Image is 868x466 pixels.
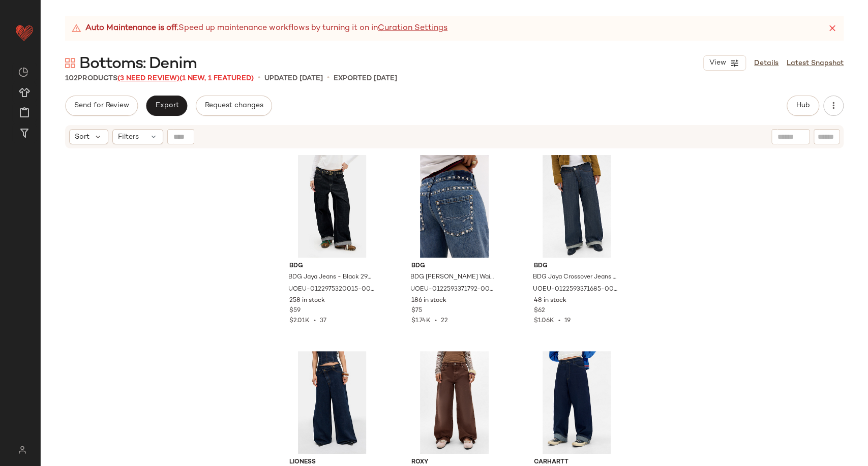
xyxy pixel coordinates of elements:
span: (1 New, 1 Featured) [179,75,254,82]
span: • [327,72,330,84]
strong: Auto Maintenance is off. [85,22,178,35]
span: Request changes [204,102,263,110]
p: updated [DATE] [264,73,323,84]
span: 102 [65,75,78,82]
span: Sort [75,132,89,142]
img: 0180660390146_020_a2 [403,351,505,454]
span: $1.74K [411,318,431,324]
img: 0122975320015_001_a2 [281,155,383,258]
span: 22 [441,318,448,324]
img: 0122593371685_094_a2 [526,155,628,258]
span: Filters [118,132,139,142]
span: BDG [534,262,620,271]
span: BDG [PERSON_NAME] Waistband Jeans - Vintage Denim Medium 36W 32L at Urban Outfitters [410,273,496,282]
span: Hub [796,102,810,110]
img: 0180621400386_091_a2 [526,351,628,454]
span: (3 Need Review) [117,75,179,82]
a: Latest Snapshot [787,58,844,69]
span: UOEU-0122593371685-000-094 [533,285,619,294]
span: $2.01K [289,318,310,324]
span: UOEU-0122975320015-000-001 [288,285,374,294]
span: • [310,318,320,324]
img: svg%3e [18,67,28,77]
span: Export [155,102,178,110]
span: BDG [289,262,375,271]
div: Products [65,73,254,84]
span: BDG [411,262,497,271]
img: 0122593371792_107_m [403,155,505,258]
span: • [431,318,441,324]
span: BDG Jaya Jeans - Black 29W 32L at Urban Outfitters [288,273,374,282]
button: View [703,55,746,71]
button: Export [146,96,187,116]
span: • [554,318,564,324]
span: 37 [320,318,326,324]
span: View [709,59,726,67]
span: Send for Review [74,102,129,110]
span: Bottoms: Denim [79,54,197,74]
img: svg%3e [12,446,32,454]
a: Details [754,58,779,69]
button: Hub [787,96,819,116]
span: 19 [564,318,571,324]
span: $75 [411,306,422,316]
img: heart_red.DM2ytmEG.svg [14,22,35,43]
span: $62 [534,306,545,316]
span: 258 in stock [289,296,325,305]
img: 0180638210163_047_a2 [281,351,383,454]
button: Request changes [196,96,272,116]
span: $1.06K [534,318,554,324]
span: $59 [289,306,301,316]
span: • [258,72,260,84]
button: Send for Review [65,96,138,116]
div: Speed up maintenance workflows by turning it on in [71,22,447,35]
img: svg%3e [65,58,75,68]
span: BDG Jaya Crossover Jeans - Rinsed Denim 28W 32L at Urban Outfitters [533,273,619,282]
a: Curation Settings [378,22,447,35]
span: 48 in stock [534,296,566,305]
span: 186 in stock [411,296,446,305]
p: Exported [DATE] [334,73,397,84]
span: UOEU-0122593371792-000-107 [410,285,496,294]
